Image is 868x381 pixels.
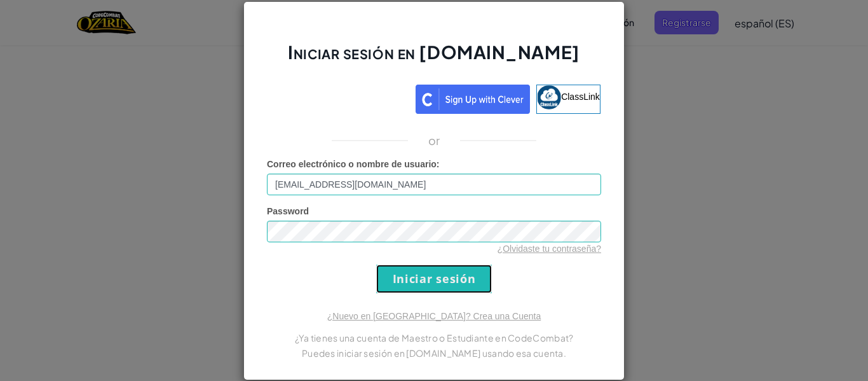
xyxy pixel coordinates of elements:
h2: Iniciar sesión en [DOMAIN_NAME] [267,40,601,77]
a: ¿Olvidaste tu contraseña? [498,244,601,254]
label: : [267,158,440,170]
span: ClassLink [561,91,600,101]
img: classlink-logo-small.png [537,85,561,109]
iframe: Botón Iniciar sesión con Google [261,83,416,111]
p: or [428,133,440,148]
input: Iniciar sesión [376,265,492,293]
a: ¿Nuevo en [GEOGRAPHIC_DATA]? Crea una Cuenta [327,311,541,321]
span: Password [267,206,309,216]
span: Correo electrónico o nombre de usuario [267,159,437,169]
img: clever_sso_button@2x.png [416,85,530,114]
p: Puedes iniciar sesión en [DOMAIN_NAME] usando esa cuenta. [267,345,601,361]
p: ¿Ya tienes una cuenta de Maestro o Estudiante en CodeCombat? [267,330,601,345]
